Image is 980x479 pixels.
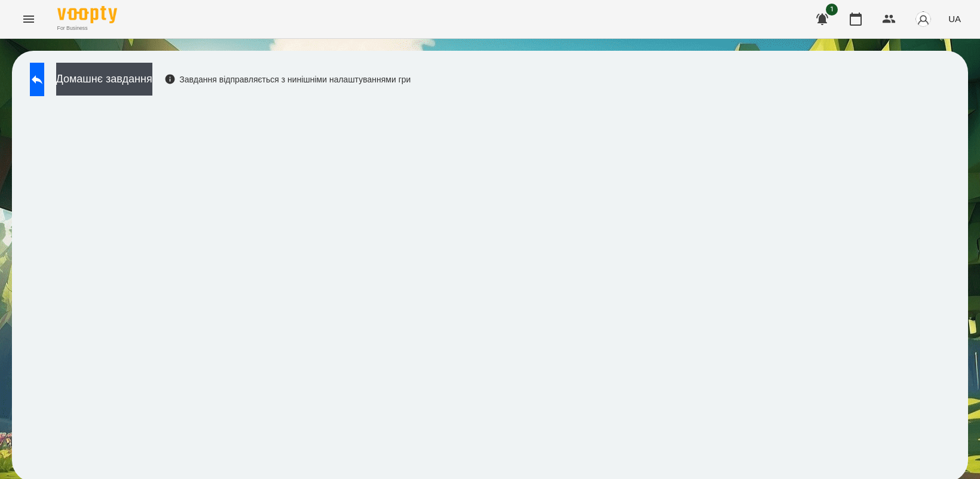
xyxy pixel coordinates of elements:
button: Menu [14,5,43,33]
img: Voopty Logo [57,6,117,23]
span: For Business [57,24,117,32]
span: 1 [826,4,838,16]
div: Завдання відправляється з нинішніми налаштуваннями гри [164,73,411,85]
span: UA [948,13,961,25]
button: Домашнє завдання [56,63,152,96]
img: avatar_s.png [915,11,932,27]
button: UA [944,8,966,30]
